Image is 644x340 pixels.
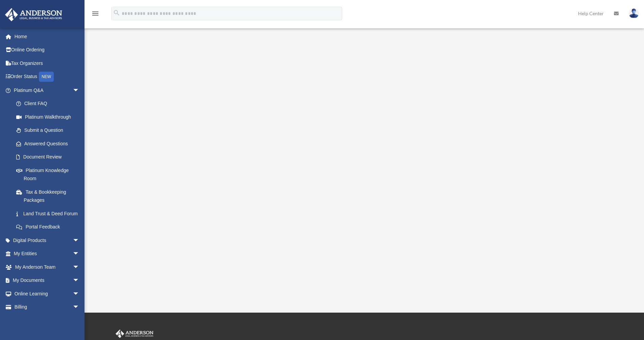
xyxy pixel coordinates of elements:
[73,260,86,274] span: arrow_drop_down
[9,164,90,185] a: Platinum Knowledge Room
[5,247,90,261] a: My Entitiesarrow_drop_down
[9,137,90,150] a: Answered Questions
[91,9,99,18] i: menu
[5,287,90,300] a: Online Learningarrow_drop_down
[9,97,90,111] a: Client FAQ
[5,43,90,57] a: Online Ordering
[5,83,90,97] a: Platinum Q&Aarrow_drop_down
[9,124,90,137] a: Submit a Question
[73,274,86,288] span: arrow_drop_down
[5,300,90,314] a: Billingarrow_drop_down
[9,150,90,164] a: Document Review
[5,56,90,70] a: Tax Organizers
[114,330,155,338] img: Anderson Advisors Platinum Portal
[73,287,86,301] span: arrow_drop_down
[3,8,64,21] img: Anderson Advisors Platinum Portal
[91,12,99,18] a: menu
[5,314,90,327] a: Events Calendar
[5,234,90,247] a: Digital Productsarrow_drop_down
[9,185,90,207] a: Tax & Bookkeeping Packages
[9,207,90,220] a: Land Trust & Deed Forum
[5,30,90,43] a: Home
[73,234,86,247] span: arrow_drop_down
[181,46,546,248] iframe: <span data-mce-type="bookmark" style="display: inline-block; width: 0px; overflow: hidden; line-h...
[113,9,120,17] i: search
[9,220,90,234] a: Portal Feedback
[73,300,86,314] span: arrow_drop_down
[629,8,639,18] img: User Pic
[5,70,90,84] a: Order StatusNEW
[39,72,54,82] div: NEW
[5,274,90,287] a: My Documentsarrow_drop_down
[73,247,86,261] span: arrow_drop_down
[9,110,86,124] a: Platinum Walkthrough
[73,83,86,97] span: arrow_drop_down
[5,260,90,274] a: My Anderson Teamarrow_drop_down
